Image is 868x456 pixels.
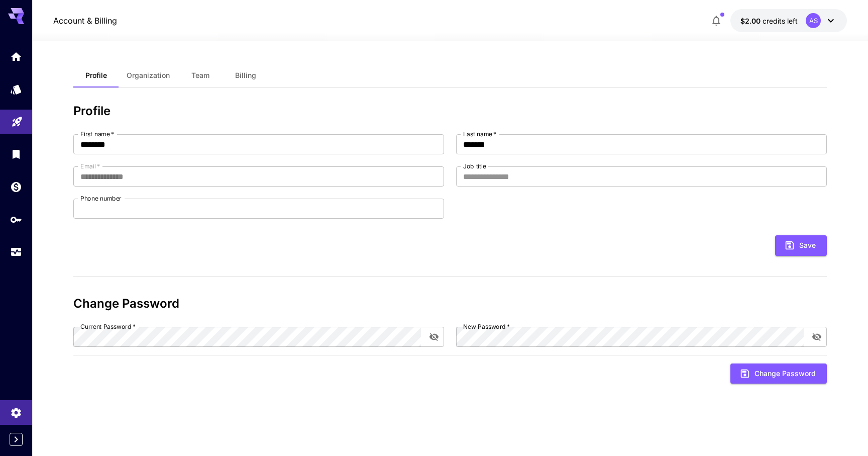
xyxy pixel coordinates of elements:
[763,17,798,25] span: credits left
[463,130,496,138] label: Last name
[11,112,23,125] div: Playground
[463,322,510,331] label: New Password
[80,322,136,331] label: Current Password
[127,71,170,80] span: Organization
[53,15,117,27] nav: breadcrumb
[730,9,847,32] button: $2.00AS
[775,235,827,256] button: Save
[80,162,100,170] label: Email
[463,162,486,170] label: Job title
[10,213,22,226] div: API Keys
[730,363,827,384] button: Change Password
[740,16,798,26] div: $2.00
[10,180,22,193] div: Wallet
[425,328,443,346] button: toggle password visibility
[73,104,827,118] h3: Profile
[191,71,209,80] span: Team
[73,297,827,311] h3: Change Password
[740,17,763,25] span: $2.00
[806,13,821,28] div: AS
[808,328,826,346] button: toggle password visibility
[85,71,107,80] span: Profile
[10,148,22,160] div: Library
[10,403,22,416] div: Settings
[10,50,22,63] div: Home
[80,130,114,138] label: First name
[80,194,122,203] label: Phone number
[53,15,117,27] a: Account & Billing
[235,71,256,80] span: Billing
[10,433,23,446] button: Expand sidebar
[10,246,22,258] div: Usage
[10,83,22,96] div: Models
